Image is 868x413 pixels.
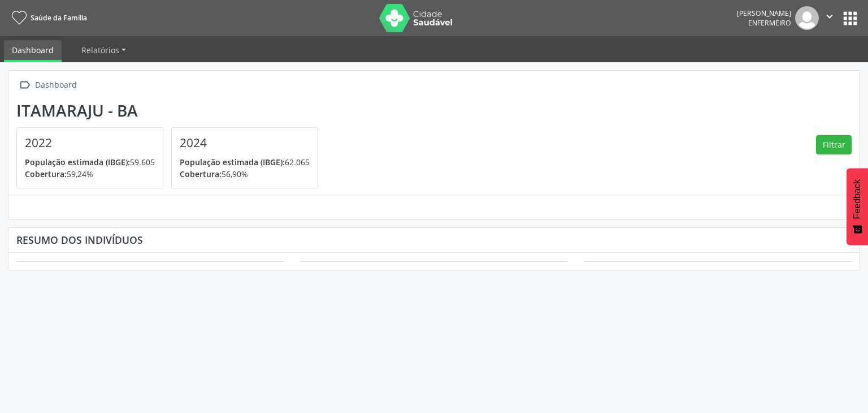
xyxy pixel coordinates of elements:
span: População estimada (IBGE): [25,157,130,167]
span: Cobertura: [25,169,67,179]
a: Dashboard [4,40,62,62]
button:  [819,6,840,30]
i:  [823,10,836,23]
p: 59,24% [25,168,155,180]
button: Feedback - Mostrar pesquisa [847,168,868,245]
i:  [16,77,33,93]
h4: 2024 [180,136,310,150]
span: Saúde da Família [31,13,87,23]
h4: 2022 [25,136,155,150]
div: Resumo dos indivíduos [16,234,852,246]
div: [PERSON_NAME] [737,8,791,18]
div: Dashboard [33,77,79,93]
button: apps [840,8,860,28]
img: img [795,6,819,30]
a: Saúde da Família [8,8,87,27]
span: Relatórios [81,45,119,55]
p: 62.065 [180,156,310,168]
button: Filtrar [816,135,852,154]
a: Relatórios [73,40,134,60]
span: Feedback [852,179,862,219]
div: Itamaraju - BA [16,101,326,120]
span: Cobertura: [180,169,222,179]
a:  Dashboard [16,77,79,93]
p: 59.605 [25,156,155,168]
span: População estimada (IBGE): [180,157,285,167]
span: Enfermeiro [748,18,791,28]
p: 56,90% [180,168,310,180]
